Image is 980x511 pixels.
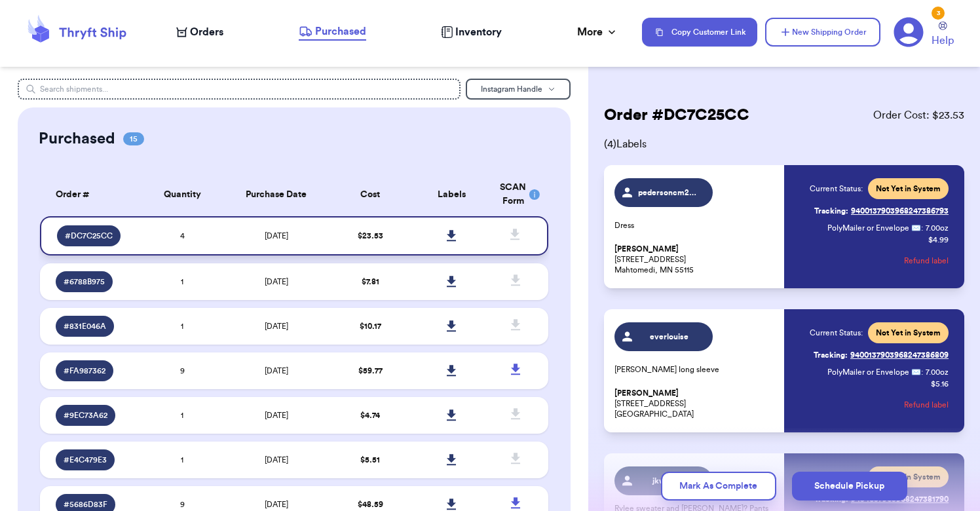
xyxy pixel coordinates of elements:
[180,367,185,375] span: 9
[894,17,924,47] a: 3
[904,246,949,275] button: Refund label
[65,231,113,241] span: # DC7C25CC
[926,367,949,377] span: 7.00 oz
[466,79,571,100] button: Instagram Handle
[64,321,106,331] span: # 831E046A
[614,220,776,231] p: Dress
[810,183,863,194] span: Current Status:
[330,173,411,216] th: Cost
[614,388,776,419] p: [STREET_ADDRESS] [GEOGRAPHIC_DATA]
[190,24,223,40] span: Orders
[814,206,848,216] span: Tracking:
[876,183,941,194] span: Not Yet in System
[638,187,700,198] span: pedersoncm2025
[814,345,949,366] a: Tracking:9400137903968247386809
[181,411,183,419] span: 1
[792,472,907,501] button: Schedule Pickup
[40,173,141,216] th: Order #
[39,128,115,149] h2: Purchased
[577,24,618,40] div: More
[928,235,949,245] p: $ 4.99
[481,85,542,93] span: Instagram Handle
[360,456,380,464] span: $ 5.51
[265,322,288,330] span: [DATE]
[64,276,105,287] span: # 6788B975
[265,411,288,419] span: [DATE]
[614,388,679,398] span: [PERSON_NAME]
[500,181,532,208] div: SCAN Form
[141,173,223,216] th: Quantity
[181,322,183,330] span: 1
[932,7,945,20] div: 3
[873,107,964,123] span: Order Cost: $ 23.53
[180,501,185,508] span: 9
[64,499,107,510] span: # 5686D83F
[181,278,183,286] span: 1
[661,472,776,501] button: Mark As Complete
[455,24,502,40] span: Inventory
[614,364,776,375] p: [PERSON_NAME] long sleeve
[931,379,949,389] p: $ 5.16
[358,501,383,508] span: $ 48.59
[64,366,105,376] span: # FA987362
[638,331,700,342] span: everlouise
[265,232,288,240] span: [DATE]
[223,173,330,216] th: Purchase Date
[810,328,863,338] span: Current Status:
[362,278,379,286] span: $ 7.81
[921,223,923,233] span: :
[441,24,502,40] a: Inventory
[358,232,383,240] span: $ 23.53
[64,410,107,421] span: # 9EC73A62
[360,322,381,330] span: $ 10.17
[921,367,923,377] span: :
[299,24,366,41] a: Purchased
[64,455,107,465] span: # E4C479E3
[827,224,921,232] span: PolyMailer or Envelope ✉️
[411,173,492,216] th: Labels
[265,278,288,286] span: [DATE]
[265,501,288,508] span: [DATE]
[932,22,954,48] a: Help
[265,456,288,464] span: [DATE]
[176,24,223,40] a: Orders
[315,24,366,39] span: Purchased
[360,411,380,419] span: $ 4.74
[642,18,757,47] button: Copy Customer Link
[814,350,848,360] span: Tracking:
[765,18,880,47] button: New Shipping Order
[604,105,749,126] h2: Order # DC7C25CC
[180,232,185,240] span: 4
[614,244,776,275] p: [STREET_ADDRESS] Mahtomedi, MN 55115
[932,33,954,48] span: Help
[926,223,949,233] span: 7.00 oz
[18,79,461,100] input: Search shipments...
[265,367,288,375] span: [DATE]
[123,132,144,145] span: 15
[604,136,964,152] span: ( 4 ) Labels
[876,328,941,338] span: Not Yet in System
[181,456,183,464] span: 1
[358,367,383,375] span: $ 59.77
[827,368,921,376] span: PolyMailer or Envelope ✉️
[904,390,949,419] button: Refund label
[614,244,679,254] span: [PERSON_NAME]
[814,200,949,221] a: Tracking:9400137903968247386793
